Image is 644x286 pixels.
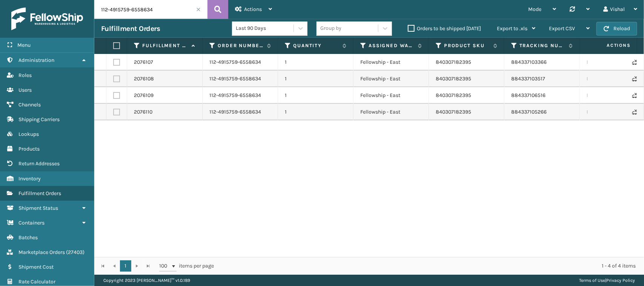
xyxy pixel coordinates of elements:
span: Administration [18,57,54,63]
i: Never Shipped [632,76,637,81]
a: Terms of Use [579,278,605,283]
span: Marketplace Orders [18,249,65,255]
label: Order Number [218,42,263,49]
a: Privacy Policy [606,278,635,283]
a: 840307182395 [436,75,471,82]
span: Containers [18,220,45,226]
a: 2076109 [134,92,154,99]
a: 2076108 [134,75,154,83]
label: Assigned Warehouse [369,42,414,49]
a: 112-4915759-6558634 [209,75,261,83]
td: Fellowship - East [354,54,429,71]
div: 1 - 4 of 4 items [225,262,636,270]
a: 112-4915759-6558634 [209,108,261,116]
a: 884337103517 [511,75,545,82]
span: Export CSV [549,25,575,32]
label: Tracking Number [520,42,565,49]
span: Mode [528,6,541,12]
a: 884337103366 [511,59,547,65]
i: Never Shipped [632,60,637,65]
a: 840307182395 [436,92,471,98]
span: Inventory [18,175,41,182]
td: 1 [278,104,354,120]
span: Users [18,87,32,93]
span: Actions [244,6,262,12]
a: 840307182395 [436,109,471,115]
label: Orders to be shipped [DATE] [408,25,481,32]
span: Fulfillment Orders [18,190,61,197]
a: 884337106516 [511,92,546,98]
label: Quantity [293,42,339,49]
a: 884337105266 [511,109,547,115]
span: Roles [18,72,32,78]
span: ( 27403 ) [66,249,85,255]
td: 1 [278,87,354,104]
span: Shipment Cost [18,264,54,270]
i: Never Shipped [632,109,637,115]
a: 112-4915759-6558634 [209,58,261,66]
td: 1 [278,71,354,87]
span: Rate Calculator [18,278,55,285]
button: Reload [596,22,637,35]
span: Return Addresses [18,160,60,167]
label: Product SKU [444,42,490,49]
span: Menu [17,42,31,48]
h3: Fulfillment Orders [101,24,160,33]
a: 2076110 [134,108,152,116]
span: Lookups [18,131,39,137]
a: 840307182395 [436,59,471,65]
td: Fellowship - East [354,87,429,104]
p: Copyright 2023 [PERSON_NAME]™ v 1.0.189 [103,275,190,286]
img: logo [11,8,83,30]
div: Group by [320,25,341,32]
td: 1 [278,54,354,71]
span: Actions [583,39,635,52]
a: 112-4915759-6558634 [209,92,261,99]
span: Products [18,146,40,152]
a: 1 [120,260,131,272]
span: Shipping Carriers [18,116,60,123]
span: items per page [159,260,214,272]
div: | [579,275,635,286]
span: Batches [18,234,38,241]
div: Last 90 Days [236,25,294,32]
span: Channels [18,101,41,108]
span: 100 [159,262,171,270]
label: Fulfillment Order Id [142,42,188,49]
a: 2076107 [134,58,153,66]
td: Fellowship - East [354,71,429,87]
i: Never Shipped [632,93,637,98]
td: Fellowship - East [354,104,429,120]
span: Export to .xls [497,25,527,32]
span: Shipment Status [18,205,58,211]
